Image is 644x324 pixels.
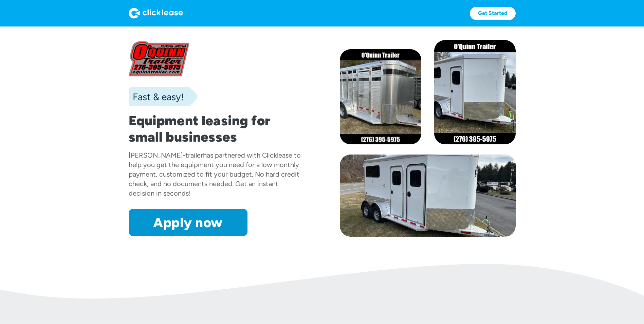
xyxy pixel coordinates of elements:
h1: Equipment leasing for small businesses [129,112,305,145]
a: Get Started [470,7,516,20]
div: Fast & easy! [129,90,184,104]
img: Logo [129,8,183,19]
div: has partnered with Clicklease to help you get the equipment you need for a low monthly payment, c... [129,151,301,197]
a: Apply now [129,209,247,236]
div: [PERSON_NAME]-trailer [129,151,203,159]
